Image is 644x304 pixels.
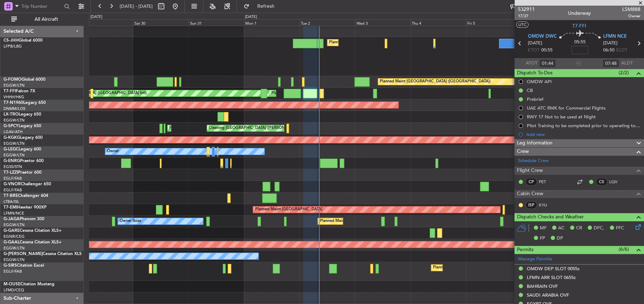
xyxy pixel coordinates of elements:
a: T7-N1960Legacy 650 [4,101,46,105]
span: OMDW DWC [528,33,557,40]
span: 05:55 [574,39,586,46]
div: Fri 5 [466,19,522,26]
a: G-JAGAPhenom 300 [4,217,44,221]
a: G-ENRGPraetor 600 [4,159,44,163]
span: Refresh [251,4,280,9]
div: Planned Maint Athens ([PERSON_NAME] Intl) [169,123,250,134]
span: (2/2) [619,69,629,76]
span: DP [557,235,563,242]
div: Planned Maint [GEOGRAPHIC_DATA] [255,204,322,215]
div: UAE ATC RMK for Commercial Flights [527,105,606,111]
input: --:-- [602,59,619,68]
a: T7-FFIFalcon 7X [4,89,35,93]
a: EGGW/LTN [4,153,25,158]
span: MF [540,225,547,232]
span: [DATE] [528,40,542,47]
div: Planned Maint [GEOGRAPHIC_DATA] ([GEOGRAPHIC_DATA]) [329,37,440,48]
span: 17/27 [518,13,535,19]
div: Owner Ibiza [120,216,141,227]
span: FP [540,235,545,242]
a: G-SIRSCitation Excel [4,263,44,268]
a: PET [539,179,555,185]
span: 06:50 [603,47,614,54]
a: LX-TROLegacy 650 [4,112,41,117]
a: EGGW/LTN [4,141,25,146]
a: G-GAALCessna Citation XLS+ [4,240,62,244]
span: T7-EMI [4,205,17,210]
a: EGGW/LTN [4,118,25,123]
div: Prebrief [527,96,543,102]
a: G-[PERSON_NAME]Cessna Citation XLS [4,252,82,256]
span: G-GARE [4,229,20,233]
div: Pilot Training to be completed prior to operating to LFMD [527,123,640,129]
span: T7-BRE [4,194,18,198]
a: DNMM/LOS [4,106,25,111]
span: Permits [517,246,533,254]
div: OMDW API [527,79,552,85]
a: LFMN/NCE [4,211,24,216]
input: Trip Number [21,1,62,12]
a: VHHH/HKG [4,94,24,100]
div: Planned Maint [GEOGRAPHIC_DATA] ([GEOGRAPHIC_DATA] Intl) [271,88,389,99]
button: Refresh [240,1,283,12]
a: G-KGKGLegacy 600 [4,136,43,140]
a: EGGW/LTN [4,222,25,228]
a: EGSS/STN [4,164,22,169]
span: [DATE] [603,40,618,47]
div: CP [525,178,537,186]
div: LFMN ARR SLOT 0655z [527,274,576,280]
span: LFMN NCE [603,33,627,40]
div: CB [527,87,533,93]
a: G-SPCYLegacy 650 [4,124,41,128]
span: G-FOMO [4,77,21,82]
span: M-OUSE [4,282,20,286]
div: BAHRAIN OVF [527,283,558,289]
div: Thu 4 [410,19,466,26]
a: CS-JHHGlobal 6000 [4,38,43,43]
button: All Aircraft [8,14,76,25]
a: EGGW/LTN [4,257,25,262]
div: Planned Maint [GEOGRAPHIC_DATA] ([GEOGRAPHIC_DATA]) [320,216,430,227]
span: LSM888 [622,6,640,13]
div: Mon 1 [244,19,299,26]
span: DFC, [594,225,604,232]
a: T7-LZZIPraetor 600 [4,170,42,175]
a: EGLF/FAB [4,176,22,181]
span: 00:55 [541,47,553,54]
div: [DATE] [245,14,257,20]
div: Cleaning [GEOGRAPHIC_DATA] ([PERSON_NAME] Intl) [209,123,308,134]
span: AC [558,225,564,232]
div: RWY 17 Not to be used at NIght [527,114,596,120]
span: G-KGKG [4,136,20,140]
div: Add new [526,131,640,137]
div: Wed 3 [355,19,410,26]
a: G-GARECessna Citation XLS+ [4,229,62,233]
span: ETOT [528,47,539,54]
span: ALDT [621,60,633,67]
span: G-LEGC [4,147,19,151]
a: G-FOMOGlobal 6000 [4,77,45,82]
span: LX-TRO [4,112,19,117]
div: CS [596,178,607,186]
a: LFPB/LBG [4,44,22,49]
span: ATOT [526,60,537,67]
a: Manage Permits [518,256,552,263]
div: Planned Maint [GEOGRAPHIC_DATA] ([GEOGRAPHIC_DATA]) [433,262,544,273]
a: EGLF/FAB [4,187,22,193]
div: Planned Maint [GEOGRAPHIC_DATA] ([GEOGRAPHIC_DATA]) [380,76,491,87]
div: Sun 31 [188,19,244,26]
a: LTBA/ISL [4,199,19,204]
a: Schedule Crew [518,157,549,165]
span: Owner [622,13,640,19]
button: UTC [516,21,529,28]
span: 532911 [518,6,535,13]
a: LQV [609,179,625,185]
a: M-OUSECitation Mustang [4,282,55,286]
span: T7-FFI [572,22,586,30]
div: Underway [568,10,591,17]
span: Crew [517,148,529,156]
a: EGLF/FAB [4,269,22,274]
span: G-[PERSON_NAME] [4,252,43,256]
div: OMDW DEP SLOT 0055z [527,266,580,272]
span: ELDT [616,47,627,54]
